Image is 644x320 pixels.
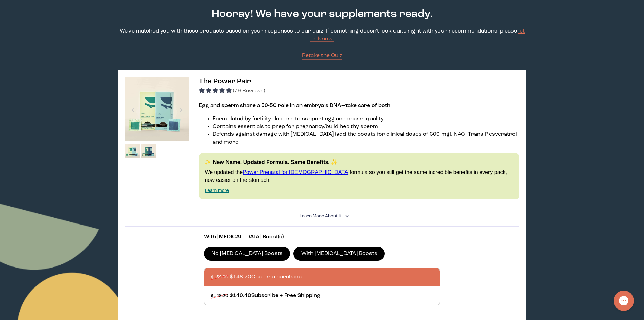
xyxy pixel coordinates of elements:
p: We've matched you with these products based on your responses to our quiz. If something doesn't l... [118,27,526,43]
li: Contains essentials to prep for pregnancy/build healthy sperm [213,123,519,131]
a: Retake the Quiz [302,52,342,60]
p: With [MEDICAL_DATA] Boost(s) [204,233,440,241]
h2: Hooray! We have your supplements ready. [200,6,445,22]
span: Retake the Quiz [302,53,342,58]
summary: Learn More About it < [300,213,345,219]
span: (79 Reviews) [233,88,265,94]
img: thumbnail image [125,77,189,141]
span: Learn More About it [300,214,341,218]
p: We updated the formula so you still get the same incredible benefits in every pack, now easier on... [205,169,514,184]
i: < [343,214,350,218]
a: Learn more [205,188,229,193]
label: No [MEDICAL_DATA] Boosts [204,247,290,261]
strong: Egg and sperm share a 50-50 role in an embryo’s DNA—take care of both [199,103,390,108]
img: thumbnail image [125,144,140,159]
a: Power Prenatal for [DEMOGRAPHIC_DATA] [243,169,350,175]
label: With [MEDICAL_DATA] Boosts [293,247,385,261]
li: Defends against damage with [MEDICAL_DATA] (add the boosts for clinical doses of 600 mg), NAC, Tr... [213,131,519,146]
a: let us know. [310,28,525,42]
span: The Power Pair [199,78,251,85]
li: Formulated by fertility doctors to support egg and sperm quality [213,115,519,123]
span: 4.92 stars [199,88,233,94]
img: thumbnail image [141,144,157,159]
strong: ✨ New Name. Updated Formula. Same Benefits. ✨ [205,159,338,165]
iframe: Gorgias live chat messenger [610,288,637,313]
